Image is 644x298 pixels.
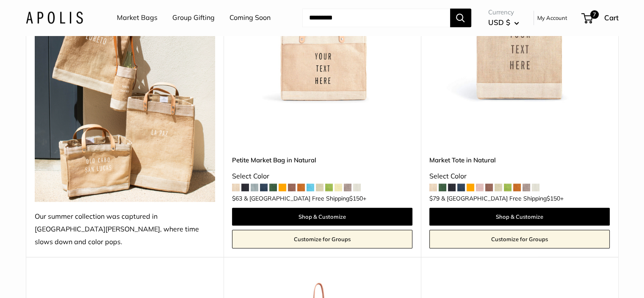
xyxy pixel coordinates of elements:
[172,11,215,24] a: Group Gifting
[232,155,412,165] a: Petite Market Bag in Natural
[547,195,560,202] span: $150
[488,18,510,27] span: USD $
[429,230,610,248] a: Customize for Groups
[450,8,471,27] button: Search
[244,195,366,201] span: & [GEOGRAPHIC_DATA] Free Shipping +
[429,195,439,202] span: $79
[590,10,598,19] span: 7
[488,16,519,29] button: USD $
[302,8,450,27] input: Search...
[429,155,610,165] a: Market Tote in Natural
[488,6,519,18] span: Currency
[429,170,610,183] div: Select Color
[441,195,564,201] span: & [GEOGRAPHIC_DATA] Free Shipping +
[232,170,412,183] div: Select Color
[537,13,567,23] a: My Account
[232,195,242,202] span: $63
[117,11,158,24] a: Market Bags
[604,13,619,22] span: Cart
[35,210,215,248] div: Our summer collection was captured in [GEOGRAPHIC_DATA][PERSON_NAME], where time slows down and c...
[349,195,363,202] span: $150
[26,11,83,24] img: Apolis
[232,230,412,248] a: Customize for Groups
[582,11,619,25] a: 7 Cart
[429,208,610,226] a: Shop & Customize
[229,11,271,24] a: Coming Soon
[232,208,412,226] a: Shop & Customize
